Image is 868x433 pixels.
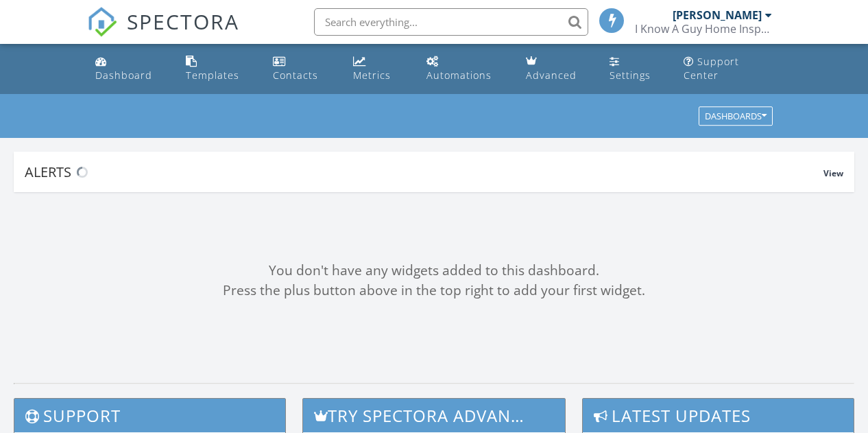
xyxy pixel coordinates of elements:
span: SPECTORA [127,7,239,36]
a: Settings [604,49,667,89]
a: Metrics [348,49,410,89]
div: Press the plus button above in the top right to add your first widget. [14,281,854,301]
a: Templates [180,49,256,89]
button: Dashboards [699,107,773,126]
div: Metrics [353,69,391,82]
h3: Support [14,399,285,432]
div: Automations [426,69,492,82]
div: Settings [610,69,651,82]
div: I Know A Guy Home Inspections LLC [635,22,772,36]
img: The Best Home Inspection Software - Spectora [87,7,117,37]
a: SPECTORA [87,19,239,47]
span: View [823,167,843,179]
div: Dashboards [705,112,767,121]
div: Alerts [25,163,823,181]
a: Dashboard [90,49,169,89]
a: Support Center [678,49,779,89]
h3: Latest Updates [583,399,854,432]
div: Support Center [684,55,739,82]
input: Search everything... [314,8,588,36]
div: Advanced [526,69,577,82]
div: You don't have any widgets added to this dashboard. [14,261,854,281]
div: [PERSON_NAME] [673,8,762,22]
a: Automations (Basic) [421,49,509,89]
div: Dashboard [95,69,152,82]
div: Contacts [273,69,318,82]
div: Templates [186,69,239,82]
h3: Try spectora advanced [DATE] [303,399,566,432]
a: Advanced [520,49,593,89]
a: Contacts [267,49,337,89]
